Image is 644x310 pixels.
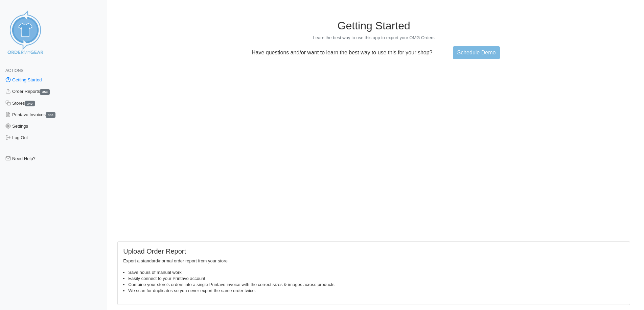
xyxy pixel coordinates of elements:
[128,276,624,282] li: Easily connect to your Printavo account
[128,269,624,276] li: Save hours of manual work
[248,50,437,56] p: Have questions and/or want to learn the best way to use this for your shop?
[123,258,624,264] p: Export a standard/normal order report from your store
[40,89,50,95] span: 353
[128,288,624,294] li: We scan for duplicates so you never export the same order twice.
[46,112,55,118] span: 353
[123,247,624,255] h5: Upload Order Report
[128,282,624,288] li: Combine your store's orders into a single Printavo invoice with the correct sizes & images across...
[5,68,23,73] span: Actions
[453,46,500,59] a: Schedule Demo
[25,101,35,106] span: 340
[117,35,630,41] p: Learn the best way to use this app to export your OMG Orders
[117,19,630,32] h1: Getting Started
